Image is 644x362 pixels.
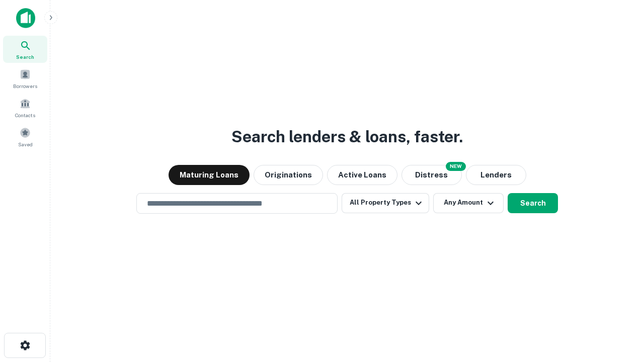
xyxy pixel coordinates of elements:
button: Active Loans [327,165,397,185]
img: capitalize-icon.png [16,8,35,28]
button: Lenders [466,165,526,185]
button: Originations [254,165,323,185]
button: All Property Types [342,193,429,213]
button: Maturing Loans [169,165,250,185]
span: Borrowers [13,82,37,90]
iframe: Chat Widget [594,282,644,330]
button: Search distressed loans with lien and other non-mortgage details. [401,165,462,185]
div: NEW [446,162,466,171]
a: Contacts [3,94,47,121]
button: Any Amount [433,193,504,213]
h3: Search lenders & loans, faster. [231,125,463,149]
a: Search [3,36,47,63]
a: Saved [3,123,47,150]
span: Saved [18,140,33,148]
button: Search [508,193,558,213]
a: Borrowers [3,65,47,92]
span: Search [16,53,34,61]
span: Contacts [15,111,35,119]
